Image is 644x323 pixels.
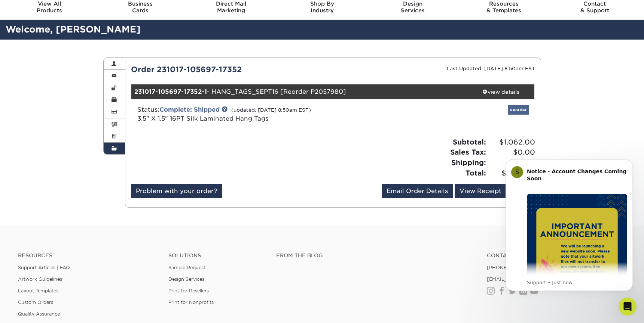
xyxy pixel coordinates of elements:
div: Industry [277,0,367,14]
a: Reorder [508,105,529,115]
a: Complete: Shipped [159,106,220,113]
a: Custom Orders [18,299,53,305]
span: $1,106.60 [488,168,535,178]
a: Print for Resellers [168,288,209,294]
span: $44.60 [488,158,535,168]
span: $1,062.00 [488,137,535,147]
a: Problem with your order? [131,184,222,198]
div: Services [367,0,458,14]
span: Contact [549,0,640,7]
iframe: Intercom notifications message [494,148,644,303]
span: Design [367,0,458,7]
a: Support Articles | FAQ [18,265,70,270]
a: [PHONE_NUMBER] [487,265,533,270]
div: view details [467,88,535,96]
iframe: Intercom live chat [619,298,637,316]
div: Status: [132,105,400,123]
div: Cards [95,0,186,14]
strong: Sales Tax: [450,148,486,156]
strong: Total: [466,169,486,177]
span: $0.00 [488,147,535,158]
div: Products [4,0,95,14]
span: Direct Mail [186,0,277,7]
span: 3.5" X 1.5" 16PT Silk Laminated Hang Tags [137,115,268,122]
a: View Receipt [455,184,506,198]
a: Sample Request [168,265,205,270]
a: [EMAIL_ADDRESS][DOMAIN_NAME] [487,276,576,282]
span: Resources [458,0,549,7]
h4: From the Blog [276,252,467,259]
div: Marketing [186,0,277,14]
a: Email Order Details [382,184,453,198]
div: & Templates [458,0,549,14]
a: Contact [487,252,626,259]
a: Design Services [168,276,204,282]
small: Last Updated: [DATE] 8:50am EST [447,66,535,71]
strong: Subtotal: [453,138,486,146]
h4: Resources [18,252,157,259]
a: Print for Nonprofits [168,299,214,305]
div: Order 231017-105697-17352 [125,64,333,75]
a: view details [467,84,535,99]
strong: 231017-105697-17352-1 [134,88,207,95]
div: - HANG_TAGS_SEPT16 [Reorder P2057980] [131,84,467,99]
span: View All [4,0,95,7]
a: Artwork Guidelines [18,276,62,282]
iframe: Google Customer Reviews [2,300,64,320]
small: (updated: [DATE] 8:50am EST) [231,107,311,113]
div: & Support [549,0,640,14]
span: Business [95,0,186,7]
strong: Shipping: [451,158,486,167]
span: Shop By [277,0,367,7]
a: Layout Templates [18,288,58,294]
h4: Solutions [168,252,265,259]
